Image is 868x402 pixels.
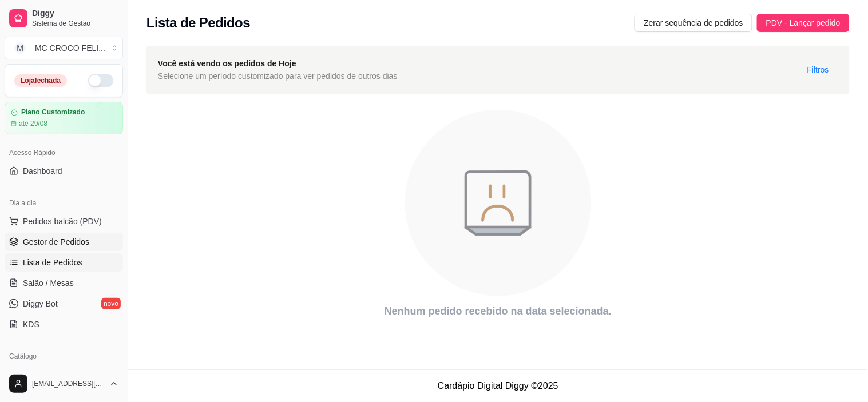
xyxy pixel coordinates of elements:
h2: Lista de Pedidos [146,14,250,32]
div: Catálogo [5,347,123,365]
a: DiggySistema de Gestão [5,5,123,32]
a: Dashboard [5,162,123,180]
a: Diggy Botnovo [5,294,123,313]
span: Gestor de Pedidos [23,236,89,248]
strong: Você está vendo os pedidos de Hoje [158,59,296,68]
div: Dia a dia [5,194,123,212]
span: KDS [23,319,39,330]
button: Pedidos balcão (PDV) [5,212,123,230]
span: Sistema de Gestão [32,19,118,28]
footer: Cardápio Digital Diggy © 2025 [128,369,868,402]
span: Diggy [32,9,118,19]
span: Salão / Mesas [23,277,74,289]
span: PDV - Lançar pedido [766,17,841,29]
button: Filtros [798,61,838,79]
span: Diggy Bot [23,298,58,309]
div: MC CROCO FELI ... [35,42,105,54]
a: Lista de Pedidos [5,253,123,272]
button: Alterar Status [88,74,113,87]
button: PDV - Lançar pedido [757,14,850,32]
span: M [14,42,26,54]
div: Acesso Rápido [5,144,123,162]
span: Zerar sequência de pedidos [644,17,743,29]
span: Pedidos balcão (PDV) [23,216,102,227]
a: Plano Customizadoaté 29/08 [5,102,123,134]
button: [EMAIL_ADDRESS][DOMAIN_NAME] [5,370,123,397]
div: animation [146,103,850,303]
span: Filtros [807,63,829,76]
a: KDS [5,315,123,333]
a: Salão / Mesas [5,274,123,292]
article: Nenhum pedido recebido na data selecionada. [146,303,850,319]
a: Gestor de Pedidos [5,233,123,251]
article: até 29/08 [19,119,47,128]
span: Dashboard [23,165,62,177]
button: Zerar sequência de pedidos [635,14,752,32]
span: Selecione um período customizado para ver pedidos de outros dias [158,70,398,82]
div: Loja fechada [14,74,67,87]
span: Lista de Pedidos [23,257,82,268]
span: [EMAIL_ADDRESS][DOMAIN_NAME] [32,379,105,388]
article: Plano Customizado [21,108,85,117]
button: Select a team [5,37,123,59]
